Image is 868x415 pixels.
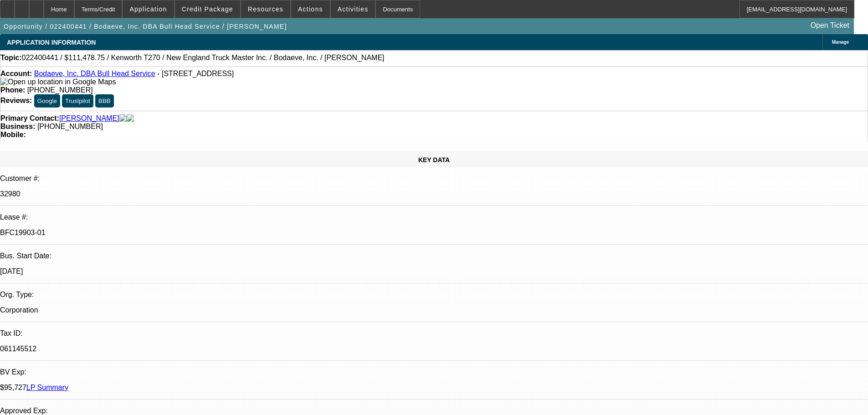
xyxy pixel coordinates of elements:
[7,39,96,46] span: APPLICATION INFORMATION
[182,5,233,13] span: Credit Package
[34,94,60,108] button: Google
[34,70,155,77] a: Bodaeve, Inc. DBA Bull Head Service
[248,5,283,13] span: Resources
[418,156,450,164] span: KEY DATA
[0,123,35,130] strong: Business:
[127,114,134,123] img: linkedin-icon.png
[26,384,68,391] a: LP Summary
[807,18,853,33] a: Open Ticket
[123,0,174,18] button: Application
[0,78,116,86] a: View Google Maps
[0,131,26,138] strong: Mobile:
[22,54,385,62] span: 022400441 / $111,478.75 / Kenworth T270 / New England Truck Master Inc. / Bodaeve, Inc. / [PERSON...
[27,86,93,94] span: [PHONE_NUMBER]
[175,0,240,18] button: Credit Package
[0,54,22,62] strong: Topic:
[0,86,25,94] strong: Phone:
[241,0,290,18] button: Resources
[0,70,32,77] strong: Account:
[832,40,849,45] span: Manage
[59,114,119,123] a: [PERSON_NAME]
[291,0,330,18] button: Actions
[338,5,369,13] span: Activities
[0,97,32,104] strong: Reviews:
[37,123,103,130] span: [PHONE_NUMBER]
[331,0,375,18] button: Activities
[119,114,127,123] img: facebook-icon.png
[157,70,234,77] span: - [STREET_ADDRESS]
[4,23,287,30] span: Opportunity / 022400441 / Bodaeve, Inc. DBA Bull Head Service / [PERSON_NAME]
[298,5,323,13] span: Actions
[62,94,93,108] button: Trustpilot
[95,94,114,108] button: BBB
[0,114,59,123] strong: Primary Contact:
[0,78,116,86] img: Open up location in Google Maps
[129,5,167,13] span: Application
